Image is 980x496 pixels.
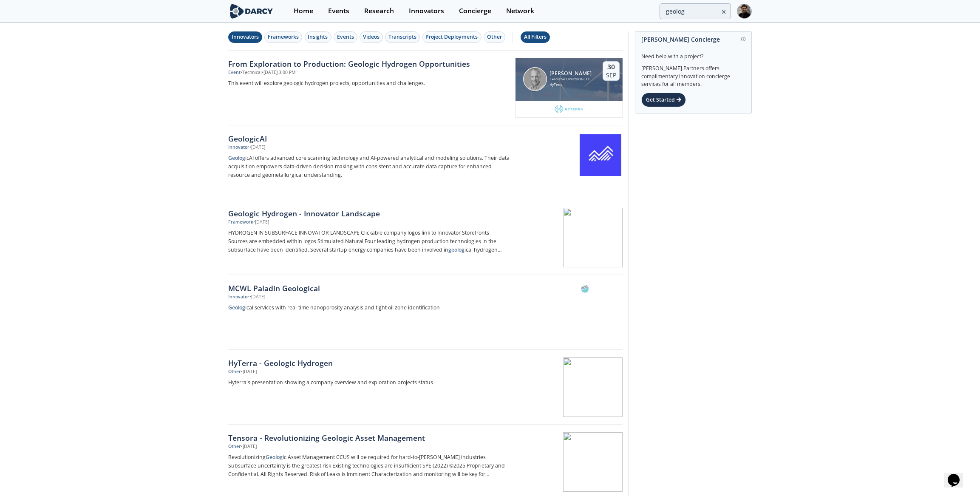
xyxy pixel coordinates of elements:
[228,283,510,294] div: MCWL Paladin Geological
[294,8,313,14] div: Home
[228,453,510,479] p: Revolutionizing ic Asset Management CCUS will be required for hard-to-[PERSON_NAME] industries Su...
[388,33,416,41] div: Transcripts
[228,4,275,19] img: logo-wide.svg
[228,69,241,76] div: Event
[249,294,265,300] div: • [DATE]
[228,303,510,312] p: ical services with real-time nanoporosity analysis and tight oil zone identification
[268,33,299,41] div: Frameworks
[305,31,331,43] button: Insights
[328,8,349,14] div: Events
[641,32,745,47] div: [PERSON_NAME] Concierge
[228,51,623,125] a: From Exploration to Production: Geologic Hydrogen Opportunities Event •Technical•[DATE] 3:00 PM T...
[228,432,510,443] div: Tensora - Revolutionizing Geologic Asset Management
[228,125,623,200] a: GeologicAI Innovator •[DATE] GeologicAI offers advanced core scanning technology and AI-powered a...
[426,33,478,41] div: Project Deployments
[741,37,746,42] img: information.svg
[337,33,354,41] div: Events
[232,33,259,41] div: Innovators
[308,33,328,41] div: Insights
[228,154,510,179] p: icAI offers advanced core scanning technology and AI-powered analytical and modeling solutions. T...
[660,3,731,19] input: Advanced Search
[264,31,302,43] button: Frameworks
[334,31,357,43] button: Events
[580,284,621,297] img: MCWL Paladin Geological
[228,378,510,387] p: Hyterra's presentation showing a company overview and exploration projects status
[385,31,420,43] button: Transcripts
[228,357,510,368] div: HyTerra - Geologic Hydrogen
[523,67,547,91] img: Avon McIntyre
[363,33,380,41] div: Videos
[228,229,510,254] p: HYDROGEN IN SUBSURFACE INNOVATOR LANDSCAPE Clickable company logos link to Innovator Storefronts ...
[228,154,245,162] strong: Geolog
[554,104,584,114] img: e45dbe81-9037-4a7e-9e9d-dde2218fbd0b
[737,4,752,19] img: Profile
[641,93,686,107] div: Get Started
[459,8,491,14] div: Concierge
[580,134,621,176] img: GeologicAI
[253,219,269,226] div: • [DATE]
[228,304,245,311] strong: Geolog
[228,219,253,226] div: Framework
[422,31,482,43] button: Project Deployments
[228,58,510,69] div: From Exploration to Production: Geologic Hydrogen Opportunities
[641,47,745,60] div: Need help with a project?
[266,453,283,461] strong: Geolog
[487,33,502,41] div: Other
[228,294,249,300] div: Innovator
[606,71,616,79] div: Sep
[228,31,262,43] button: Innovators
[241,443,257,450] div: • [DATE]
[360,31,383,43] button: Videos
[228,443,241,450] div: Other
[241,69,295,76] div: • Technical • [DATE] 3:00 PM
[228,275,623,350] a: MCWL Paladin Geological Innovator •[DATE] Geological services with real-time nanoporosity analysi...
[249,144,265,151] div: • [DATE]
[550,77,592,82] div: Executive Director & CTO
[228,368,241,375] div: Other
[521,31,550,43] button: All Filters
[484,31,505,43] button: Other
[364,8,394,14] div: Research
[241,368,257,375] div: • [DATE]
[228,200,623,275] a: Geologic Hydrogen - Innovator Landscape Framework •[DATE] HYDROGEN IN SUBSURFACE INNOVATOR LANDSC...
[228,79,510,88] p: This event will explore geologic hydrogen projects, opportunities and challenges.
[606,63,616,71] div: 30
[228,208,510,219] div: Geologic Hydrogen - Innovator Landscape
[944,462,972,487] iframe: chat widget
[524,33,547,41] div: All Filters
[448,246,465,253] strong: geolog
[228,350,623,425] a: HyTerra - Geologic Hydrogen Other •[DATE] Hyterra's presentation showing a company overview and e...
[506,8,534,14] div: Network
[409,8,444,14] div: Innovators
[641,60,745,88] div: [PERSON_NAME] Partners offers complimentary innovation concierge services for all members.
[228,133,510,144] div: GeologicAI
[550,71,592,77] div: [PERSON_NAME]
[550,82,592,88] div: HyTerra
[228,144,249,151] div: Innovator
